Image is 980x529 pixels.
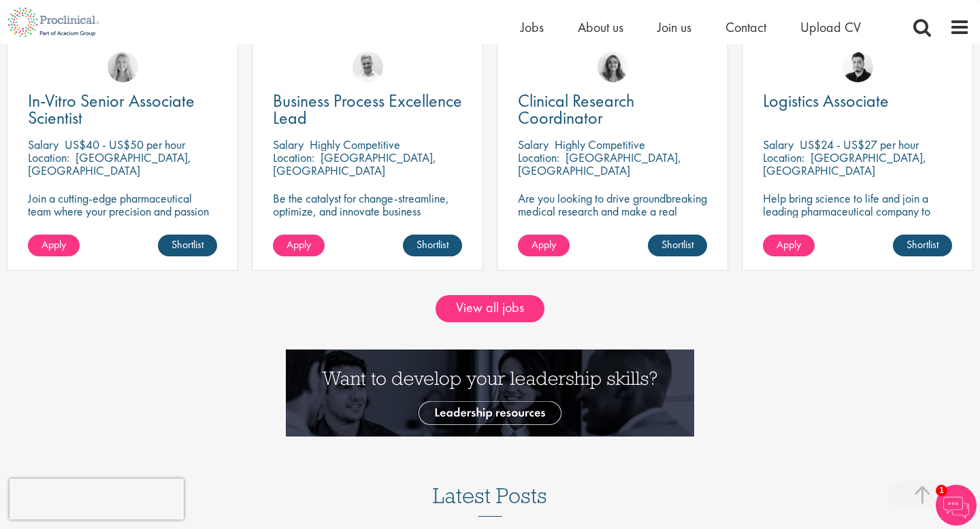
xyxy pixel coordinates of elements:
[777,237,801,252] span: Apply
[578,18,623,36] a: About us
[287,237,311,252] span: Apply
[28,235,80,256] a: Apply
[158,235,217,256] a: Shortlist
[28,137,59,152] span: Salary
[353,52,383,82] img: Joshua Bye
[108,52,138,82] img: Shannon Briggs
[893,235,952,256] a: Shortlist
[436,295,544,322] a: View all jobs
[273,92,462,126] a: Business Process Excellence Lead
[725,18,766,36] a: Contact
[518,150,559,165] span: Location:
[843,52,873,82] img: Anderson Maldonado
[555,137,645,152] p: Highly Competitive
[28,150,69,165] span: Location:
[518,150,681,178] p: [GEOGRAPHIC_DATA], [GEOGRAPHIC_DATA]
[28,192,217,243] p: Join a cutting-edge pharmaceutical team where your precision and passion for science will help sh...
[273,137,304,152] span: Salary
[433,484,547,517] h3: Latest Posts
[286,349,694,437] img: Want to develop your leadership skills? See our Leadership Resources
[10,479,184,519] iframe: reCAPTCHA
[28,89,195,129] span: In-Vitro Senior Associate Scientist
[936,485,977,526] img: Chatbot
[273,150,436,178] p: [GEOGRAPHIC_DATA], [GEOGRAPHIC_DATA]
[763,235,815,256] a: Apply
[273,235,325,256] a: Apply
[521,18,544,36] a: Jobs
[403,235,462,256] a: Shortlist
[518,192,707,243] p: Are you looking to drive groundbreaking medical research and make a real impact-join our client a...
[648,235,707,256] a: Shortlist
[763,150,926,178] p: [GEOGRAPHIC_DATA], [GEOGRAPHIC_DATA]
[42,237,66,252] span: Apply
[518,235,570,256] a: Apply
[273,89,462,129] span: Business Process Excellence Lead
[273,150,314,165] span: Location:
[763,150,804,165] span: Location:
[518,137,549,152] span: Salary
[532,237,556,252] span: Apply
[763,137,794,152] span: Salary
[800,18,861,36] a: Upload CV
[273,192,462,243] p: Be the catalyst for change-streamline, optimize, and innovate business processes in a dynamic bio...
[936,485,947,496] span: 1
[28,150,191,178] p: [GEOGRAPHIC_DATA], [GEOGRAPHIC_DATA]
[286,384,694,398] a: Want to develop your leadership skills? See our Leadership Resources
[800,137,919,152] p: US$24 - US$27 per hour
[657,18,691,36] a: Join us
[310,137,400,152] p: Highly Competitive
[518,92,707,126] a: Clinical Research Coordinator
[518,89,634,129] span: Clinical Research Coordinator
[65,137,185,152] p: US$40 - US$50 per hour
[763,89,889,112] span: Logistics Associate
[763,92,952,109] a: Logistics Associate
[28,92,217,126] a: In-Vitro Senior Associate Scientist
[598,52,628,82] img: Jackie Cerchio
[763,192,952,256] p: Help bring science to life and join a leading pharmaceutical company to play a key role in delive...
